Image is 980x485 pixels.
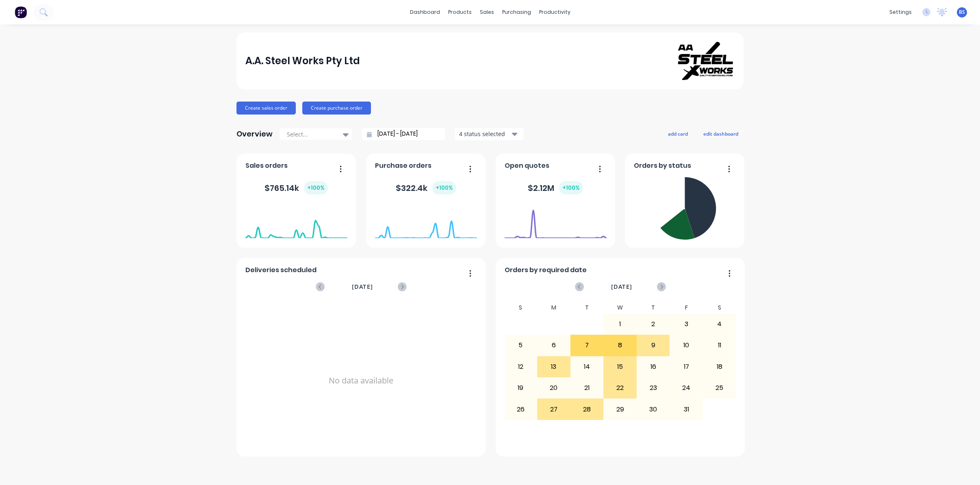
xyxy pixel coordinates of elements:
div: + 100 % [304,181,328,195]
div: purchasing [498,6,535,18]
div: 12 [505,357,537,377]
div: 7 [571,335,603,355]
span: Sales orders [245,161,288,171]
div: 23 [637,378,670,398]
div: 4 [703,314,736,334]
div: 17 [670,357,702,377]
div: 29 [604,399,636,419]
div: 31 [670,399,702,419]
div: 15 [604,357,636,377]
div: 27 [538,399,570,419]
span: [DATE] [611,282,632,291]
div: 24 [670,378,702,398]
div: 11 [703,335,736,355]
div: productivity [535,6,575,18]
div: 5 [505,335,537,355]
div: 13 [538,357,570,377]
div: sales [476,6,498,18]
span: Purchase orders [375,161,431,171]
div: + 100 % [432,181,456,195]
button: Create sales order [236,102,296,115]
div: 4 status selected [459,130,510,138]
div: + 100 % [559,181,583,195]
div: S [703,302,736,314]
div: 18 [703,357,736,377]
div: $ 322.4k [396,181,456,195]
div: settings [885,6,916,18]
div: 22 [604,378,636,398]
div: F [670,302,703,314]
div: 8 [604,335,636,355]
span: Deliveries scheduled [245,265,317,275]
div: T [637,302,670,314]
div: No data available [245,302,477,459]
div: 25 [703,378,736,398]
div: products [444,6,476,18]
div: W [603,302,637,314]
img: Factory [15,6,27,18]
button: Create purchase order [302,102,371,115]
div: 30 [637,399,670,419]
img: A.A. Steel Works Pty Ltd [678,42,735,80]
div: 28 [571,399,603,419]
div: 16 [637,357,670,377]
div: 10 [670,335,702,355]
button: edit dashboard [698,128,744,139]
div: $ 765.14k [265,181,328,195]
span: BS [959,9,965,16]
div: 14 [571,357,603,377]
div: 26 [505,399,537,419]
div: $ 2.12M [528,181,583,195]
div: M [537,302,570,314]
div: 1 [604,314,636,334]
div: 3 [670,314,702,334]
span: Orders by status [634,161,691,171]
div: 9 [637,335,670,355]
button: 4 status selected [455,128,524,140]
div: 21 [571,378,603,398]
div: 20 [538,378,570,398]
button: add card [663,128,693,139]
div: A.A. Steel Works Pty Ltd [245,53,360,69]
a: dashboard [406,6,444,18]
span: [DATE] [352,282,373,291]
div: 6 [538,335,570,355]
span: Open quotes [505,161,549,171]
div: S [504,302,538,314]
div: 2 [637,314,670,334]
div: T [570,302,604,314]
div: 19 [505,378,537,398]
div: Overview [236,126,273,142]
